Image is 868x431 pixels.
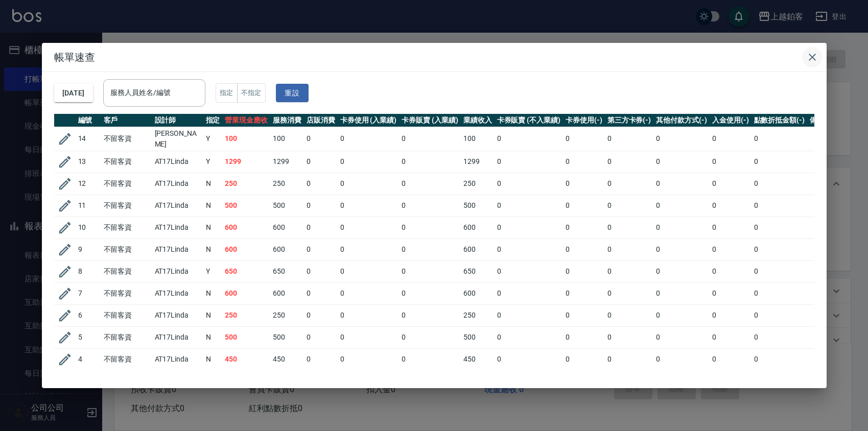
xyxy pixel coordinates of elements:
td: 250 [222,304,270,326]
td: 0 [304,127,338,151]
td: 0 [338,151,400,173]
td: N [203,173,223,195]
td: AT17Linda [152,238,203,260]
td: 450 [270,348,304,370]
th: 卡券販賣 (不入業績) [495,114,563,127]
td: 0 [399,282,461,304]
td: 0 [752,282,808,304]
td: 0 [563,195,605,217]
td: 0 [304,260,338,282]
td: 不留客資 [101,217,152,238]
td: 0 [338,326,400,348]
td: 不留客資 [101,151,152,173]
td: 0 [605,151,654,173]
td: 0 [605,173,654,195]
td: 0 [399,195,461,217]
td: 不留客資 [101,127,152,151]
td: 0 [752,348,808,370]
td: AT17Linda [152,173,203,195]
td: N [203,282,223,304]
th: 編號 [76,114,101,127]
th: 點數折抵金額(-) [752,114,808,127]
td: 0 [653,238,710,260]
button: [DATE] [54,84,93,103]
th: 客戶 [101,114,152,127]
td: 250 [461,304,495,326]
td: 0 [653,195,710,217]
td: N [203,217,223,238]
th: 指定 [203,114,223,127]
td: 650 [222,260,270,282]
td: 0 [495,282,563,304]
td: 600 [270,238,304,260]
td: 0 [752,173,808,195]
td: 14 [76,127,101,151]
td: 500 [270,326,304,348]
td: 500 [461,195,495,217]
td: 500 [270,195,304,217]
td: 0 [710,282,752,304]
th: 卡券販賣 (入業績) [399,114,461,127]
td: AT17Linda [152,348,203,370]
td: 0 [752,326,808,348]
td: 不留客資 [101,282,152,304]
td: 100 [461,127,495,151]
td: 0 [752,260,808,282]
td: 600 [222,217,270,238]
td: 0 [399,151,461,173]
th: 卡券使用 (入業績) [338,114,400,127]
td: 0 [495,195,563,217]
td: 0 [605,348,654,370]
td: 0 [563,260,605,282]
td: 8 [76,260,101,282]
td: 0 [710,304,752,326]
td: 500 [461,326,495,348]
td: 0 [495,173,563,195]
td: 0 [563,238,605,260]
td: 0 [304,173,338,195]
button: 不指定 [237,83,266,103]
td: 0 [338,260,400,282]
th: 第三方卡券(-) [605,114,654,127]
h2: 帳單速查 [42,43,827,71]
td: 0 [399,326,461,348]
th: 設計師 [152,114,203,127]
td: 0 [752,151,808,173]
td: 0 [495,304,563,326]
td: 250 [222,173,270,195]
td: N [203,238,223,260]
button: 重設 [276,84,309,103]
td: 0 [605,304,654,326]
td: 650 [270,260,304,282]
th: 業績收入 [461,114,495,127]
td: 0 [495,260,563,282]
td: AT17Linda [152,304,203,326]
td: 0 [304,304,338,326]
td: 0 [304,238,338,260]
td: 1299 [461,151,495,173]
td: 0 [563,151,605,173]
td: AT17Linda [152,326,203,348]
td: 0 [710,217,752,238]
td: N [203,326,223,348]
td: 0 [653,260,710,282]
td: 0 [710,238,752,260]
td: 0 [304,348,338,370]
td: 5 [76,326,101,348]
td: 9 [76,238,101,260]
td: 0 [605,282,654,304]
td: 10 [76,217,101,238]
td: 0 [605,195,654,217]
td: 500 [222,195,270,217]
td: 0 [653,348,710,370]
td: 600 [270,217,304,238]
td: 0 [752,195,808,217]
td: 0 [605,217,654,238]
td: AT17Linda [152,282,203,304]
td: 不留客資 [101,348,152,370]
th: 營業現金應收 [222,114,270,127]
td: 不留客資 [101,326,152,348]
td: N [203,348,223,370]
td: 0 [752,127,808,151]
td: AT17Linda [152,151,203,173]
